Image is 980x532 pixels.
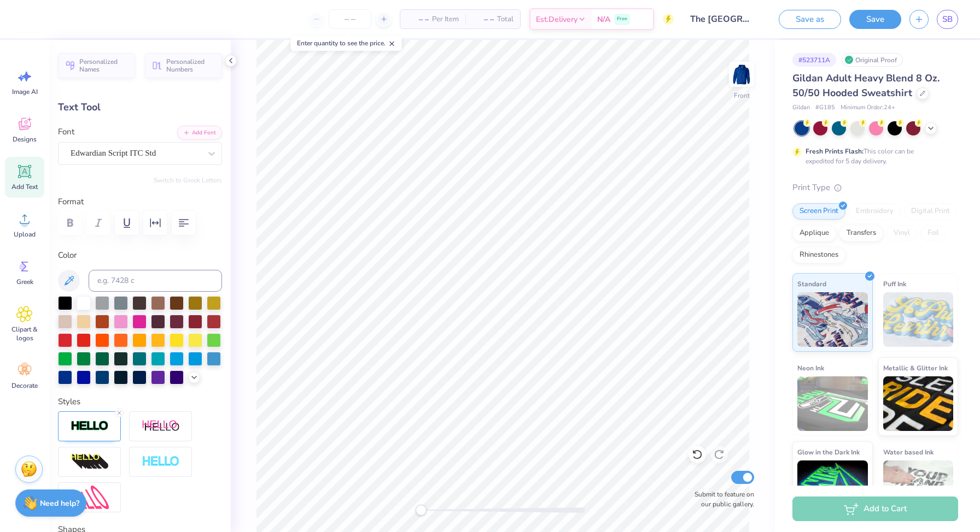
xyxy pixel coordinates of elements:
span: Gildan [792,103,810,113]
span: Designs [13,135,37,144]
span: Water based Ink [883,446,934,458]
img: Standard [797,292,868,347]
div: This color can be expedited for 5 day delivery. [806,146,940,166]
span: Total [497,14,514,25]
input: Untitled Design [682,8,762,30]
div: Digital Print [904,203,957,220]
div: Screen Print [792,203,845,220]
span: Decorate [11,381,38,390]
img: Puff Ink [883,292,954,347]
img: Negative Space [142,456,180,468]
span: SB [942,13,953,26]
div: Accessibility label [416,505,427,516]
span: Greek [16,277,33,286]
span: Personalized Numbers [166,58,215,73]
span: Gildan Adult Heavy Blend 8 Oz. 50/50 Hooded Sweatshirt [792,72,940,99]
div: Front [734,91,750,101]
div: Enter quantity to see the price. [291,36,402,51]
span: Upload [14,230,36,239]
span: # G185 [815,103,835,113]
span: – – [472,14,494,25]
span: N/A [597,14,610,25]
label: Styles [58,395,80,408]
button: Switch to Greek Letters [154,176,222,185]
img: Free Distort [71,486,109,509]
strong: Fresh Prints Flash: [806,147,864,156]
div: Embroidery [849,203,901,220]
div: Transfers [839,225,883,241]
label: Format [58,196,222,208]
button: Save [849,10,901,29]
div: Rhinestones [792,247,845,263]
div: Foil [920,225,946,241]
span: Est. Delivery [536,14,577,25]
label: Submit to feature on our public gallery. [689,489,754,509]
span: Minimum Order: 24 + [841,103,895,113]
div: Applique [792,225,836,241]
span: Add Text [11,182,38,191]
div: Vinyl [886,225,917,241]
input: e.g. 7428 c [89,270,222,292]
img: Stroke [71,420,109,433]
button: Personalized Numbers [145,53,222,78]
span: Free [617,15,627,23]
div: Original Proof [842,53,903,67]
div: Print Type [792,181,958,194]
button: Save as [779,10,841,29]
span: Glow in the Dark Ink [797,446,860,458]
span: Image AI [12,87,38,96]
img: 3D Illusion [71,453,109,471]
div: Text Tool [58,100,222,115]
span: Neon Ink [797,362,824,374]
img: Front [731,63,752,85]
span: – – [407,14,429,25]
input: – – [329,9,371,29]
label: Font [58,126,74,138]
button: Add Font [177,126,222,140]
img: Neon Ink [797,376,868,431]
span: Standard [797,278,826,289]
span: Personalized Names [79,58,129,73]
img: Glow in the Dark Ink [797,460,868,515]
strong: Need help? [40,498,79,509]
span: Metallic & Glitter Ink [883,362,948,374]
button: Personalized Names [58,53,135,78]
img: Water based Ink [883,460,954,515]
a: SB [937,10,958,29]
label: Color [58,249,222,262]
div: # 523711A [792,53,836,67]
span: Per Item [432,14,459,25]
img: Shadow [142,419,180,433]
span: Puff Ink [883,278,906,289]
span: Clipart & logos [7,325,43,342]
img: Metallic & Glitter Ink [883,376,954,431]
